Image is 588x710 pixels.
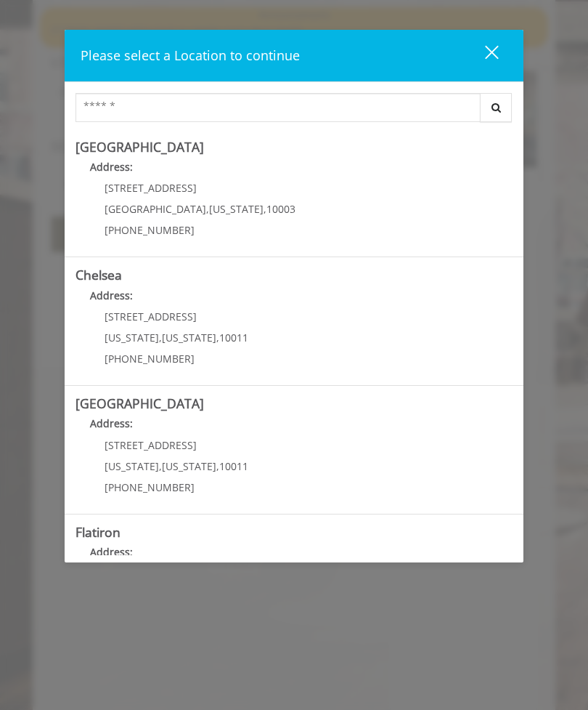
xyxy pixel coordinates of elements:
b: Address: [90,416,133,430]
span: [US_STATE] [162,331,216,344]
span: [US_STATE] [105,331,159,344]
b: Address: [90,289,133,302]
span: [GEOGRAPHIC_DATA] [105,202,206,216]
span: , [159,459,162,473]
span: [PHONE_NUMBER] [105,223,195,237]
b: Address: [90,545,133,559]
span: , [264,202,266,216]
span: [PHONE_NUMBER] [105,480,195,494]
b: [GEOGRAPHIC_DATA] [75,138,204,156]
span: [STREET_ADDRESS] [105,181,197,195]
span: , [159,331,162,344]
span: , [216,331,219,344]
input: Search Center [75,93,481,122]
div: Center Select [75,93,513,129]
b: [GEOGRAPHIC_DATA] [75,395,204,412]
b: Address: [90,160,133,174]
span: [US_STATE] [209,202,264,216]
span: , [216,459,219,473]
b: Chelsea [75,266,122,283]
div: close dialog [468,44,497,66]
span: 10011 [219,331,248,344]
i: Search button [488,102,505,113]
span: , [206,202,209,216]
b: Flatiron [75,523,121,541]
span: [US_STATE] [162,459,216,473]
span: 10011 [219,459,248,473]
span: [PHONE_NUMBER] [105,352,195,366]
span: [STREET_ADDRESS] [105,310,197,323]
span: 10003 [266,202,295,216]
span: Please select a Location to continue [81,47,300,64]
span: [STREET_ADDRESS] [105,438,197,452]
button: close dialog [458,41,507,70]
span: [US_STATE] [105,459,159,473]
